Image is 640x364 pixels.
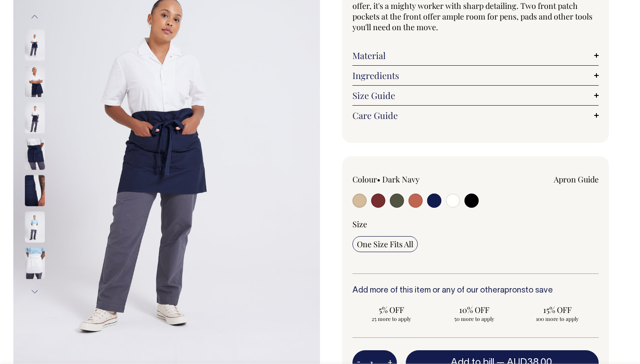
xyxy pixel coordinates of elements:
[28,281,41,301] button: Next
[357,239,413,249] span: One Size Fits All
[440,305,509,315] span: 10% OFF
[357,305,426,315] span: 5% OFF
[352,236,418,252] input: One Size Fits All
[440,315,509,322] span: 50 more to apply
[352,110,599,121] a: Care Guide
[357,315,426,322] span: 25 more to apply
[352,174,451,185] div: Colour
[25,211,45,242] img: off-white
[352,70,599,81] a: Ingredients
[28,7,41,27] button: Previous
[554,174,599,185] a: Apron Guide
[523,305,592,315] span: 15% OFF
[25,66,45,97] img: dark-navy
[25,175,45,206] img: dark-navy
[25,102,45,133] img: dark-navy
[382,174,420,185] label: Dark Navy
[352,302,430,325] input: 5% OFF 25 more to apply
[352,219,599,229] div: Size
[523,315,592,322] span: 100 more to apply
[25,248,45,279] img: off-white
[518,302,596,325] input: 15% OFF 100 more to apply
[377,174,380,185] span: •
[436,302,513,325] input: 10% OFF 50 more to apply
[500,287,525,294] a: aprons
[352,50,599,61] a: Material
[352,286,599,295] h6: Add more of this item or any of our other to save
[25,138,45,170] img: dark-navy
[352,90,599,101] a: Size Guide
[25,29,45,60] img: dark-navy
